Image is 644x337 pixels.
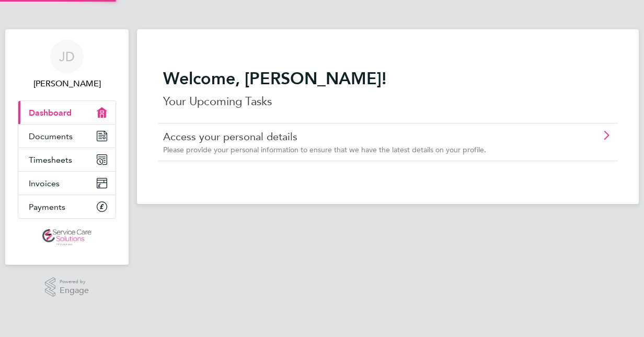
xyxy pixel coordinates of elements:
[29,178,60,188] span: Invoices
[163,68,613,89] h2: Welcome, [PERSON_NAME]!
[59,50,75,63] span: JD
[5,29,129,265] nav: Main navigation
[42,229,91,246] img: servicecare-logo-retina.png
[29,155,72,165] span: Timesheets
[60,277,89,286] span: Powered by
[163,93,613,110] p: Your Upcoming Tasks
[18,172,116,195] a: Invoices
[18,125,116,148] a: Documents
[18,40,116,90] a: JD[PERSON_NAME]
[29,108,72,118] span: Dashboard
[18,148,116,171] a: Timesheets
[18,229,116,246] a: Go to home page
[163,130,554,143] a: Access your personal details
[18,195,116,218] a: Payments
[163,145,486,154] span: Please provide your personal information to ensure that we have the latest details on your profile.
[29,202,65,212] span: Payments
[60,286,89,295] span: Engage
[18,101,116,124] a: Dashboard
[45,277,89,297] a: Powered byEngage
[29,131,73,141] span: Documents
[18,77,116,90] span: Jaspal Dhaliwal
